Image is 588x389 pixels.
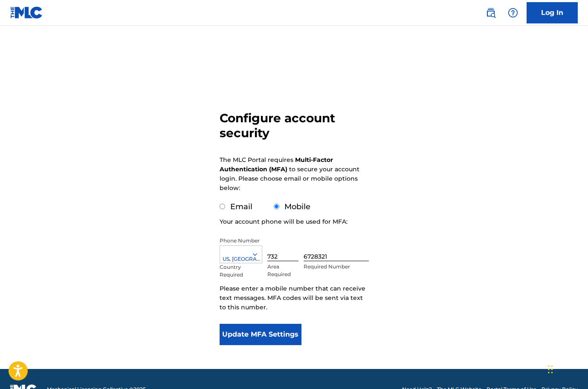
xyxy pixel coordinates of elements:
[220,156,333,173] strong: Multi-Factor Authentication (MFA)
[220,324,302,345] button: Update MFA Settings
[548,357,553,382] div: Drag
[486,8,496,18] img: search
[504,4,521,21] div: Help
[10,6,43,19] img: MLC Logo
[220,284,369,312] p: Please enter a mobile number that can receive text messages. MFA codes will be sent via text to t...
[220,111,369,141] h3: Configure account security
[220,255,262,263] div: US, [GEOGRAPHIC_DATA] +1
[267,263,299,278] p: Area Required
[220,217,348,226] p: Your account phone will be used for MFA:
[220,155,359,193] p: The MLC Portal requires to secure your account login. Please choose email or mobile options below:
[230,202,252,211] label: Email
[482,4,499,21] a: Public Search
[508,8,518,18] img: help
[304,263,368,271] p: Required Number
[284,202,310,211] label: Mobile
[220,263,248,279] p: Country Required
[545,348,588,389] iframe: Chat Widget
[527,2,578,23] a: Log In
